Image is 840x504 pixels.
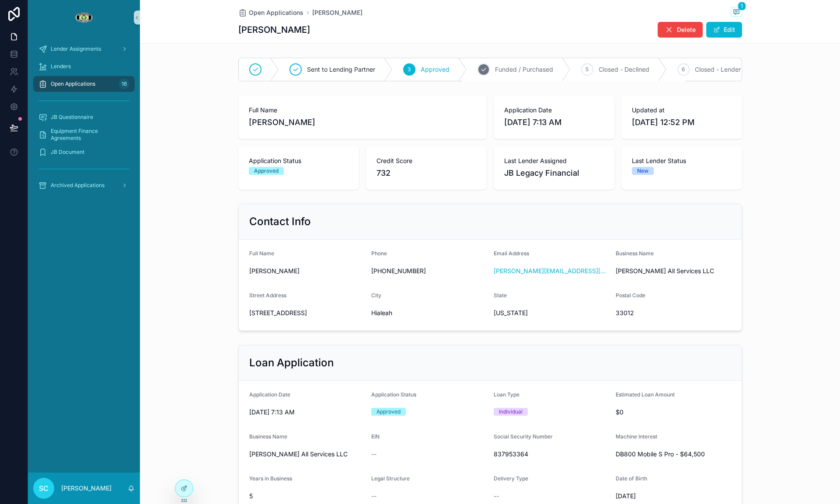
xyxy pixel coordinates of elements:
span: Legal Structure [371,475,410,482]
span: Equipment Finance Agreements [51,128,126,142]
span: Application Status [371,391,416,398]
a: [PERSON_NAME][EMAIL_ADDRESS][DOMAIN_NAME] [494,267,609,275]
span: Approved [421,65,450,74]
span: Delivery Type [494,475,528,482]
button: Edit [706,22,742,38]
span: 3 [408,66,411,73]
div: scrollable content [28,35,140,205]
span: State [494,292,507,299]
span: -- [494,492,499,501]
span: EIN [371,433,380,440]
a: Lender Assignments [33,41,135,57]
span: 732 [376,167,476,179]
span: Lenders [51,63,71,70]
span: -- [371,450,376,459]
span: Last Lender Assigned [504,156,604,165]
h1: [PERSON_NAME] [238,24,310,36]
span: [DATE] 7:13 AM [249,408,365,417]
span: Full Name [249,106,476,115]
span: Application Date [504,106,604,115]
p: [PERSON_NAME] [61,484,112,493]
h2: Loan Application [249,356,334,370]
div: Individual [499,408,523,416]
a: Equipment Finance Agreements [33,127,135,143]
span: 837953364 [494,450,609,459]
a: Open Applications16 [33,76,135,92]
div: New [637,167,648,175]
h2: Contact Info [249,215,311,229]
span: 1 [738,2,746,10]
span: Estimated Loan Amount [616,391,675,398]
a: Archived Applications [33,177,135,193]
span: Sent to Lending Partner [307,65,375,74]
span: Full Name [249,250,274,257]
span: Application Status [249,156,349,165]
span: Closed - Lender Closed [695,65,762,74]
span: Last Lender Status [632,156,732,165]
span: Hialeah [371,309,487,317]
span: City [371,292,381,299]
span: Business Name [616,250,654,257]
a: JB Questionnaire [33,109,135,125]
a: Open Applications [238,8,303,17]
span: Open Applications [51,80,95,87]
div: 16 [119,79,129,89]
span: JB Questionnaire [51,114,93,121]
span: Updated at [632,106,732,115]
span: [DATE] [616,492,731,501]
span: DB800 Mobile S Pro - $64,500 [616,450,731,459]
span: [PHONE_NUMBER] [371,267,487,275]
a: JB Document [33,144,135,160]
span: $0 [616,408,731,417]
span: [PERSON_NAME] All Services LLC [249,450,365,459]
span: Archived Applications [51,182,105,189]
span: Postal Code [616,292,645,299]
span: JB Legacy Financial [504,167,604,179]
span: Open Applications [249,8,303,17]
span: [DATE] 7:13 AM [504,116,604,129]
span: Social Security Number [494,433,553,440]
span: Delete [677,25,696,34]
span: Credit Score [376,156,476,165]
span: Closed - Declined [599,65,649,74]
span: 6 [682,66,685,73]
span: 5 [249,492,365,501]
div: Approved [254,167,279,175]
span: [US_STATE] [494,309,609,317]
span: Phone [371,250,387,257]
span: Machine Interest [616,433,657,440]
button: Delete [658,22,703,38]
span: SC [39,483,49,494]
span: Street Address [249,292,286,299]
div: Approved [376,408,401,416]
span: Loan Type [494,391,519,398]
a: Lenders [33,59,135,74]
span: Email Address [494,250,529,257]
span: Funded / Purchased [495,65,553,74]
span: [STREET_ADDRESS] [249,309,365,317]
span: [DATE] 12:52 PM [632,116,732,129]
button: 1 [731,7,742,18]
span: Lender Assignments [51,45,101,52]
span: Application Date [249,391,290,398]
span: [PERSON_NAME] All Services LLC [616,267,731,275]
span: Business Name [249,433,287,440]
span: [PERSON_NAME] [249,116,476,129]
span: JB Document [51,149,84,156]
a: [PERSON_NAME] [312,8,362,17]
span: Years in Business [249,475,292,482]
img: App logo [75,10,93,24]
span: 5 [586,66,589,73]
span: 33012 [616,309,731,317]
span: -- [371,492,376,501]
span: Date of Birth [616,475,647,482]
span: [PERSON_NAME] [249,267,365,275]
